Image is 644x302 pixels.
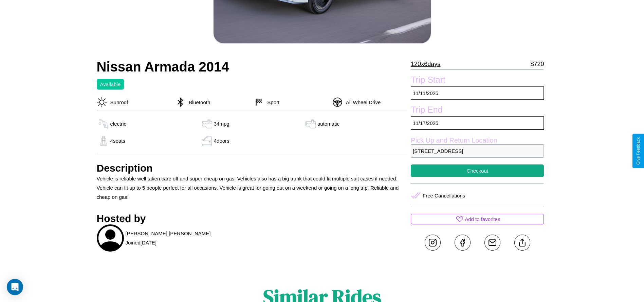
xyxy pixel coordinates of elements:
p: Free Cancellations [423,191,465,200]
p: 11 / 11 / 2025 [411,86,544,100]
p: Add to favorites [465,214,500,224]
p: Vehicle is reliable well taken care off and super cheap on gas. Vehicles also has a big trunk tha... [97,174,408,202]
p: Joined [DATE] [126,238,157,247]
p: [STREET_ADDRESS] [411,144,544,158]
p: Sport [264,98,279,107]
button: Add to favorites [411,214,544,224]
p: 34 mpg [214,119,229,128]
p: automatic [317,119,339,128]
label: Trip Start [411,75,544,86]
img: gas [200,119,214,129]
p: 11 / 17 / 2025 [411,116,544,130]
h2: Nissan Armada 2014 [97,59,408,75]
h3: Hosted by [97,213,408,224]
p: Available [100,80,121,89]
img: gas [97,119,110,129]
button: Checkout [411,164,544,177]
div: Give Feedback [636,137,641,165]
img: gas [97,136,110,146]
img: gas [200,136,214,146]
img: gas [304,119,317,129]
h3: Description [97,162,408,174]
div: Open Intercom Messenger [7,279,23,295]
label: Trip End [411,105,544,116]
p: All Wheel Drive [343,98,381,107]
p: Sunroof [107,98,128,107]
p: 4 doors [214,136,229,145]
p: $ 720 [530,59,544,69]
label: Pick Up and Return Location [411,137,544,144]
p: Bluetooth [185,98,210,107]
p: 120 x 6 days [411,59,440,69]
p: electric [110,119,127,128]
p: 4 seats [110,136,125,145]
p: [PERSON_NAME] [PERSON_NAME] [126,229,211,238]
